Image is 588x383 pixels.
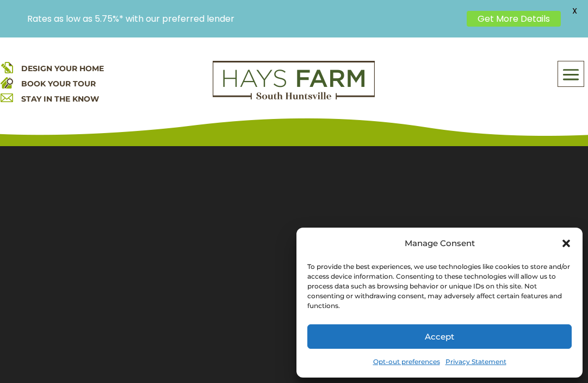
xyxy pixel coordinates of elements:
[1,76,13,89] img: book your home tour
[213,92,375,102] a: hays farm homes huntsville development
[373,354,440,369] a: Opt-out preferences
[21,79,96,89] a: BOOK YOUR TOUR
[21,94,99,104] a: STAY IN THE KNOW
[566,3,583,19] span: X
[307,324,572,349] button: Accept
[467,11,561,27] a: Get More Details
[561,238,572,249] div: Close dialog
[1,61,13,73] img: design your home
[307,262,571,311] div: To provide the best experiences, we use technologies like cookies to store and/or access device i...
[445,354,506,369] a: Privacy Statement
[21,64,104,73] a: DESIGN YOUR HOME
[213,61,375,100] img: Logo
[27,14,461,24] p: Rates as low as 5.75%* with our preferred lender
[405,236,475,251] div: Manage Consent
